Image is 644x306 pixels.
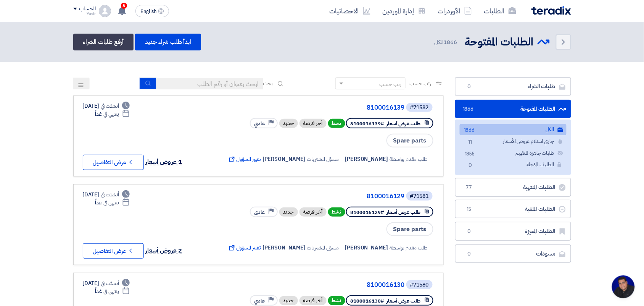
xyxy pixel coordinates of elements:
span: ينتهي في [103,199,119,207]
span: أنشئت في [101,102,119,110]
span: عادي [254,209,265,216]
input: ابحث بعنوان أو رقم الطلب [156,78,263,89]
div: Open chat [612,275,635,298]
span: 15 [465,206,474,213]
a: إدارة الموردين [377,2,432,20]
span: #8100016129 [351,209,384,216]
span: Spare parts [386,134,433,147]
span: تغيير المسؤول [228,155,261,163]
div: [DATE] [83,191,130,199]
button: عرض التفاصيل [83,243,144,259]
span: رتب حسب [409,79,431,87]
div: أخر فرصة [299,207,327,217]
a: مسودات0 [455,244,571,263]
span: 0 [465,83,474,91]
a: الطلبات المفتوحة1866 [455,100,571,118]
span: [PERSON_NAME] [262,244,306,252]
div: غداً [95,287,130,295]
span: 0 [465,250,474,258]
span: 1866 [466,126,475,134]
span: مسؤل المشتريات [307,155,339,163]
span: الكل [434,38,459,47]
span: 1 عروض أسعار [146,157,182,167]
span: أنشئت في [101,191,119,199]
div: جديد [279,207,298,217]
span: 5 [121,3,127,9]
span: نشط [328,207,345,217]
span: [PERSON_NAME] [345,244,388,252]
span: طلب عرض أسعار [387,209,421,216]
div: غداً [95,199,130,207]
span: ينتهي في [103,110,119,118]
span: English [140,9,156,14]
a: ابدأ طلب شراء جديد [135,34,201,50]
a: 8100016130 [252,282,405,288]
span: عادي [254,297,265,304]
span: 1866 [465,105,474,113]
span: 0 [465,228,474,235]
a: الاحصائيات [324,2,377,20]
img: profile_test.png [99,5,111,17]
span: [PERSON_NAME] [262,155,306,163]
a: الطلبات المميزة0 [455,222,571,241]
span: أنشئت في [101,279,119,287]
a: جاري استلام عروض الأسعار [460,136,567,147]
a: 8100016129 [252,193,405,200]
a: الطلبات المؤجلة [460,159,567,170]
a: الطلبات [478,2,522,20]
span: 1855 [466,150,475,158]
img: Teradix logo [531,6,571,15]
span: طلب عرض أسعار [387,120,421,127]
span: عادي [254,120,265,127]
span: طلب عرض أسعار [387,297,421,304]
span: 77 [465,184,474,191]
h2: الطلبات المفتوحة [465,35,534,50]
button: عرض التفاصيل [83,155,144,170]
div: #71580 [410,282,429,288]
div: [DATE] [83,279,130,287]
span: تغيير المسؤول [228,244,261,252]
div: #71582 [410,105,429,110]
span: نشط [328,296,345,305]
div: جديد [279,296,298,305]
div: أخر فرصة [299,296,327,305]
a: طلبات الشراء0 [455,77,571,96]
a: الطلبات الملغية15 [455,200,571,219]
div: الحساب [79,6,96,12]
a: طلبات جاهزة للتقييم [460,148,567,159]
span: طلب مقدم بواسطة [390,244,428,252]
button: English [135,5,169,17]
a: الكل [460,124,567,135]
a: أرفع طلبات الشراء [73,34,134,50]
a: 8100016139 [252,104,405,111]
span: [PERSON_NAME] [345,155,388,163]
span: 1866 [444,38,457,46]
span: مسؤل المشتريات [307,244,339,252]
span: #8100016130 [351,297,384,304]
div: Yasir [73,12,96,16]
span: بحث [263,79,273,87]
span: 2 عروض أسعار [146,246,182,255]
span: نشط [328,119,345,128]
span: ينتهي في [103,287,119,295]
div: أخر فرصة [299,119,327,128]
span: طلب مقدم بواسطة [390,155,428,163]
span: Spare parts [386,222,433,236]
a: الأوردرات [432,2,478,20]
span: #8100016139 [351,120,384,127]
a: الطلبات المنتهية77 [455,178,571,197]
div: جديد [279,119,298,128]
div: رتب حسب [379,80,401,88]
div: #71581 [410,194,429,199]
div: غداً [95,110,130,118]
div: [DATE] [83,102,130,110]
span: 11 [466,138,475,146]
span: 0 [466,162,475,170]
